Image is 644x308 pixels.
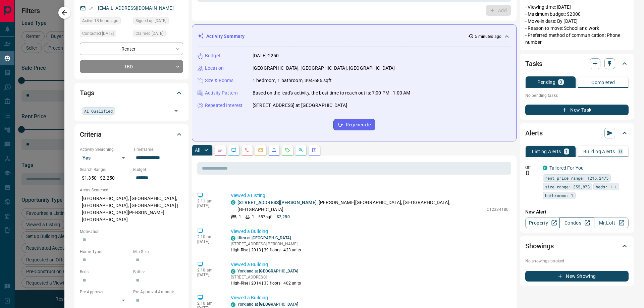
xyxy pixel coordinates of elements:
[258,147,263,153] svg: Emails
[245,147,250,153] svg: Calls
[277,214,290,220] p: $2,250
[82,17,118,24] span: Active 18 hours ago
[475,34,501,40] p: 5 minutes ago
[525,218,560,228] a: Property
[487,206,508,212] p: C12334180
[133,30,183,39] div: Wed Aug 13 2025
[205,65,224,72] p: Location
[80,229,183,235] p: Motivation:
[252,214,254,220] p: 1
[205,77,234,84] p: Size & Rooms
[133,146,183,152] p: Timeframe:
[231,228,508,235] p: Viewed a Building
[133,17,183,26] div: Wed Aug 13 2025
[525,241,554,251] h2: Showings
[197,268,221,272] p: 2:10 am
[205,102,243,109] p: Repeated Interest
[80,187,183,193] p: Areas Searched:
[80,193,183,225] p: [GEOGRAPHIC_DATA], [GEOGRAPHIC_DATA], [GEOGRAPHIC_DATA], [GEOGRAPHIC_DATA] | [GEOGRAPHIC_DATA][PE...
[525,208,629,215] p: New Alert:
[545,183,590,190] span: size range: 355,878
[80,43,183,55] div: Renter
[596,183,617,190] span: beds: 1-1
[525,125,629,141] div: Alerts
[231,269,235,274] div: condos.ca
[525,271,629,282] button: New Showing
[559,218,594,228] a: Condos
[218,147,223,153] svg: Notes
[80,129,102,140] h2: Criteria
[231,261,508,268] p: Viewed a Building
[231,280,301,286] p: High-Rise | 2014 | 33 floors | 402 units
[583,149,615,154] p: Building Alerts
[525,165,539,171] p: Off
[591,80,615,85] p: Completed
[80,85,183,101] div: Tags
[253,52,279,59] p: [DATE]-2250
[80,152,130,163] div: Yes
[239,214,241,220] p: 1
[197,235,221,239] p: 2:10 am
[133,167,183,173] p: Budget:
[559,80,562,84] p: 0
[197,272,221,277] p: [DATE]
[80,167,130,173] p: Search Range:
[525,238,629,254] div: Showings
[80,17,130,26] div: Mon Aug 18 2025
[197,199,221,203] p: 2:11 am
[532,149,561,154] p: Listing Alerts
[136,17,166,24] span: Signed up [DATE]
[253,102,347,109] p: [STREET_ADDRESS] at [GEOGRAPHIC_DATA]
[197,301,221,306] p: 2:10 am
[231,241,301,247] p: [STREET_ADDRESS][PERSON_NAME]
[231,274,301,280] p: [STREET_ADDRESS]
[197,203,221,208] p: [DATE]
[198,30,511,43] div: Activity Summary5 minutes ago
[298,147,304,153] svg: Opportunities
[231,200,235,205] div: condos.ca
[231,302,235,307] div: condos.ca
[237,269,298,273] a: Yorkland at [GEOGRAPHIC_DATA]
[80,249,130,255] p: Home Type:
[253,65,395,72] p: [GEOGRAPHIC_DATA], [GEOGRAPHIC_DATA], [GEOGRAPHIC_DATA]
[133,289,183,295] p: Pre-Approval Amount:
[98,5,174,11] a: [EMAIL_ADDRESS][DOMAIN_NAME]
[231,147,236,153] svg: Lead Browsing Activity
[237,236,291,240] a: Ultra at [GEOGRAPHIC_DATA]
[82,30,114,37] span: Contacted [DATE]
[205,52,220,59] p: Budget
[537,80,555,84] p: Pending
[80,146,130,152] p: Actively Searching:
[525,58,542,69] h2: Tasks
[231,192,508,199] p: Viewed a Listing
[80,173,130,184] p: $1,350 - $2,250
[136,30,163,37] span: Claimed [DATE]
[237,302,298,307] a: Yorkland at [GEOGRAPHIC_DATA]
[205,89,238,97] p: Activity Pattern
[525,258,629,264] p: No showings booked
[231,247,301,253] p: High-Rise | 2013 | 39 floors | 423 units
[271,147,277,153] svg: Listing Alerts
[543,166,547,170] div: condos.ca
[80,60,183,73] div: TBD
[525,128,543,138] h2: Alerts
[195,148,200,152] p: All
[237,199,483,213] p: , [PERSON_NAME][GEOGRAPHIC_DATA], [GEOGRAPHIC_DATA], [GEOGRAPHIC_DATA]
[206,33,245,40] p: Activity Summary
[80,289,130,295] p: Pre-Approved:
[549,165,584,171] a: Tailored For You
[525,90,629,101] p: No pending tasks
[258,214,273,220] p: 557 sqft
[253,89,410,97] p: Based on the lead's activity, the best time to reach out is: 7:00 PM - 1:00 AM
[84,108,113,114] span: AI Qualified
[80,87,94,98] h2: Tags
[237,200,317,205] a: [STREET_ADDRESS][PERSON_NAME]
[619,149,622,154] p: 0
[197,239,221,244] p: [DATE]
[80,126,183,142] div: Criteria
[89,6,93,11] svg: Email Verified
[133,269,183,275] p: Baths:
[333,119,375,130] button: Regenerate
[285,147,290,153] svg: Requests
[133,249,183,255] p: Min Size:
